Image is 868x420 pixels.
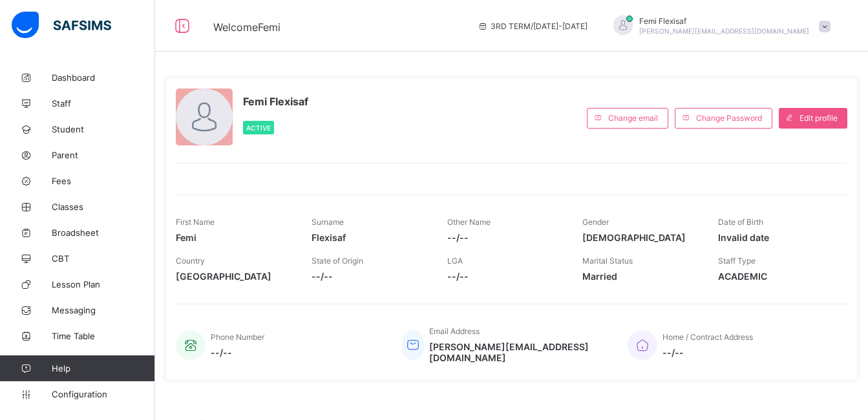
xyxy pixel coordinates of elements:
[52,124,155,134] span: Student
[718,256,756,266] span: Staff Type
[213,21,281,34] span: Welcome Femi
[176,256,205,266] span: Country
[52,331,155,341] span: Time Table
[662,347,753,358] span: --/--
[312,232,428,243] span: Flexisaf
[52,389,154,399] span: Configuration
[696,113,762,123] span: Change Password
[246,124,271,132] span: Active
[429,341,608,363] span: [PERSON_NAME][EMAIL_ADDRESS][DOMAIN_NAME]
[662,332,753,342] span: Home / Contract Address
[582,256,633,266] span: Marital Status
[211,332,264,342] span: Phone Number
[243,95,308,108] span: Femi Flexisaf
[582,232,699,243] span: [DEMOGRAPHIC_DATA]
[478,21,587,31] span: session/term information
[312,256,363,266] span: State of Origin
[312,217,344,227] span: Surname
[429,326,480,336] span: Email Address
[718,271,834,282] span: ACADEMIC
[12,12,111,39] img: safsims
[718,217,763,227] span: Date of Birth
[52,98,155,109] span: Staff
[52,363,154,373] span: Help
[600,16,837,37] div: FemiFlexisaf
[447,256,463,266] span: LGA
[52,279,155,289] span: Lesson Plan
[447,271,564,282] span: --/--
[52,305,155,315] span: Messaging
[211,347,264,358] span: --/--
[52,176,155,186] span: Fees
[52,202,155,212] span: Classes
[52,227,155,238] span: Broadsheet
[582,271,699,282] span: Married
[52,72,155,83] span: Dashboard
[447,232,564,243] span: --/--
[799,113,838,123] span: Edit profile
[639,27,809,35] span: [PERSON_NAME][EMAIL_ADDRESS][DOMAIN_NAME]
[639,16,809,26] span: Femi Flexisaf
[447,217,491,227] span: Other Name
[176,217,215,227] span: First Name
[176,271,292,282] span: [GEOGRAPHIC_DATA]
[608,113,658,123] span: Change email
[52,150,155,160] span: Parent
[176,232,292,243] span: Femi
[312,271,428,282] span: --/--
[718,232,834,243] span: Invalid date
[52,253,155,264] span: CBT
[582,217,609,227] span: Gender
